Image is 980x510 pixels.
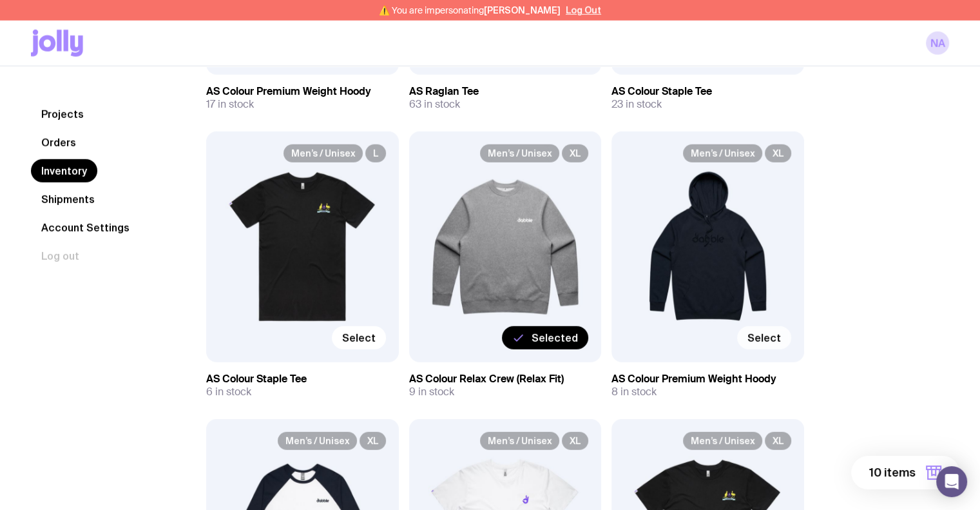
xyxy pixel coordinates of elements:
span: [PERSON_NAME] [484,5,561,15]
span: 6 in stock [206,386,251,398]
h3: AS Colour Staple Tee [206,373,399,386]
span: XL [562,432,588,450]
span: 9 in stock [409,386,454,398]
span: Select [342,331,376,344]
span: Men’s / Unisex [283,144,363,162]
span: 8 in stock [611,386,657,398]
a: Orders [31,131,86,154]
a: Inventory [31,159,97,182]
span: XL [562,144,588,162]
div: Open Intercom Messenger [936,466,967,497]
a: Account Settings [31,216,140,239]
span: 10 items [869,465,916,480]
span: 17 in stock [206,98,254,111]
span: Men’s / Unisex [278,432,357,450]
span: L [365,144,386,162]
a: Projects [31,103,94,126]
h3: AS Colour Relax Crew (Relax Fit) [409,373,602,386]
button: Log out [31,244,90,268]
span: XL [765,144,791,162]
span: Men’s / Unisex [480,432,559,450]
span: Men’s / Unisex [683,144,762,162]
a: Shipments [31,188,105,211]
button: 10 items [851,456,959,489]
span: XL [360,432,386,450]
span: Men’s / Unisex [480,144,559,162]
h3: AS Colour Staple Tee [611,85,804,98]
span: 23 in stock [611,98,662,111]
span: Men’s / Unisex [683,432,762,450]
h3: AS Colour Premium Weight Hoody [611,373,804,386]
a: NA [926,32,949,55]
h3: AS Raglan Tee [409,85,602,98]
span: Select [747,331,781,344]
button: Log Out [566,5,601,15]
span: Selected [532,331,578,344]
span: 63 in stock [409,98,460,111]
span: ⚠️ You are impersonating [379,5,561,15]
span: XL [765,432,791,450]
h3: AS Colour Premium Weight Hoody [206,85,399,98]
